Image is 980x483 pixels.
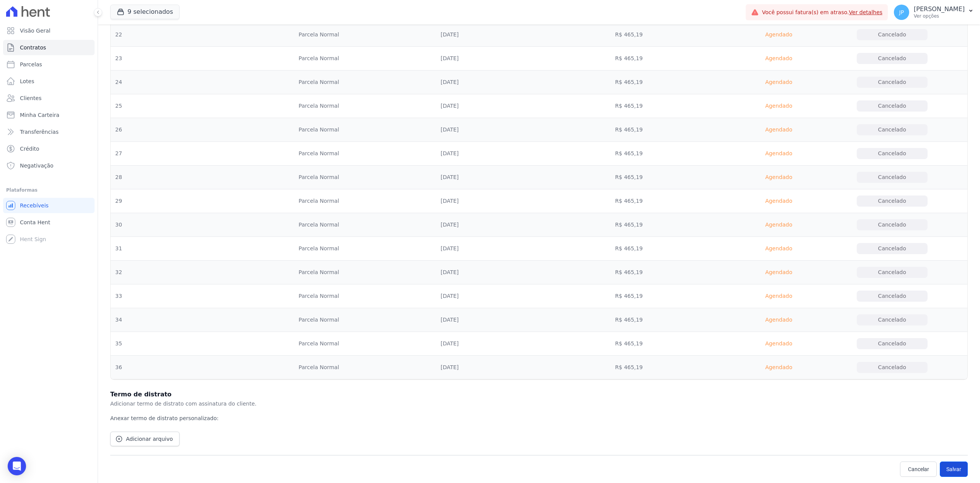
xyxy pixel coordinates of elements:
a: Minha Carteira [3,107,95,123]
div: Cancelado [857,100,928,112]
td: 29 [111,189,294,213]
div: Agendado [744,100,813,112]
div: Cancelado [857,172,928,183]
td: 33 [111,284,294,308]
a: Cancelar [900,462,937,477]
div: Agendado [744,338,813,349]
td: [DATE] [436,308,611,332]
td: R$ 465,19 [611,94,740,118]
td: Parcela Normal [294,71,436,94]
a: Contratos [3,40,95,55]
td: 34 [111,308,294,332]
td: 30 [111,213,294,237]
td: R$ 465,19 [611,308,740,332]
td: [DATE] [436,356,611,379]
span: Você possui fatura(s) em atraso. [762,8,882,16]
div: Agendado [744,172,813,183]
td: R$ 465,19 [611,189,740,213]
td: R$ 465,19 [611,47,740,71]
td: R$ 465,19 [611,261,740,284]
td: 35 [111,332,294,356]
div: Cancelado [857,314,928,325]
a: Parcelas [3,57,95,72]
span: Negativação [20,162,54,169]
div: Agendado [744,243,813,254]
td: Parcela Normal [294,261,436,284]
span: Minha Carteira [20,111,59,119]
button: 9 selecionados [110,5,180,19]
button: JP [PERSON_NAME] Ver opções [888,2,980,23]
div: Cancelado [857,219,928,230]
td: Parcela Normal [294,23,436,47]
td: Parcela Normal [294,308,436,332]
td: [DATE] [436,23,611,47]
td: [DATE] [436,118,611,142]
p: Adicionar termo de distrato com assinatura do cliente. [110,399,968,408]
div: Plataformas [6,186,91,195]
td: 36 [111,356,294,379]
div: Agendado [744,53,813,64]
span: Crédito [20,145,39,153]
td: [DATE] [436,47,611,71]
td: [DATE] [436,284,611,308]
span: Recebíveis [20,202,49,209]
td: R$ 465,19 [611,118,740,142]
td: R$ 465,19 [611,332,740,356]
span: Transferências [20,128,59,136]
td: Parcela Normal [294,142,436,166]
a: Transferências [3,124,95,140]
td: 25 [111,94,294,118]
div: Agendado [744,219,813,230]
div: Cancelado [857,53,928,64]
div: Cancelado [857,195,928,207]
td: 28 [111,166,294,189]
td: 32 [111,261,294,284]
td: [DATE] [436,237,611,261]
td: [DATE] [436,142,611,166]
a: Negativação [3,158,95,173]
div: Agendado [744,148,813,159]
td: R$ 465,19 [611,237,740,261]
div: Cancelado [857,29,928,40]
td: [DATE] [436,261,611,284]
span: Cancelar [908,465,929,473]
div: Cancelado [857,267,928,278]
td: 31 [111,237,294,261]
td: 27 [111,142,294,166]
a: Recebíveis [3,198,95,213]
a: Lotes [3,74,95,89]
td: Parcela Normal [294,237,436,261]
div: Cancelado [857,338,928,349]
div: Agendado [744,29,813,40]
a: Conta Hent [3,215,95,230]
div: Agendado [744,195,813,207]
div: Open Intercom Messenger [8,457,26,475]
td: [DATE] [436,166,611,189]
div: Agendado [744,124,813,135]
a: Adicionar arquivo [110,432,180,446]
td: [DATE] [436,94,611,118]
div: Agendado [744,314,813,325]
td: Parcela Normal [294,94,436,118]
td: Parcela Normal [294,332,436,356]
button: Salvar [940,462,968,477]
span: Adicionar arquivo [126,435,173,443]
td: 22 [111,23,294,47]
div: Agendado [744,362,813,373]
td: Parcela Normal [294,213,436,237]
td: 24 [111,71,294,94]
td: Parcela Normal [294,189,436,213]
td: Parcela Normal [294,166,436,189]
div: Cancelado [857,291,928,302]
td: [DATE] [436,332,611,356]
a: Ver detalhes [849,9,883,15]
span: Conta Hent [20,219,50,226]
td: Parcela Normal [294,47,436,71]
td: Parcela Normal [294,356,436,379]
td: R$ 465,19 [611,23,740,47]
td: 26 [111,118,294,142]
div: Agendado [744,291,813,302]
div: Cancelado [857,243,928,254]
td: R$ 465,19 [611,284,740,308]
td: R$ 465,19 [611,213,740,237]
